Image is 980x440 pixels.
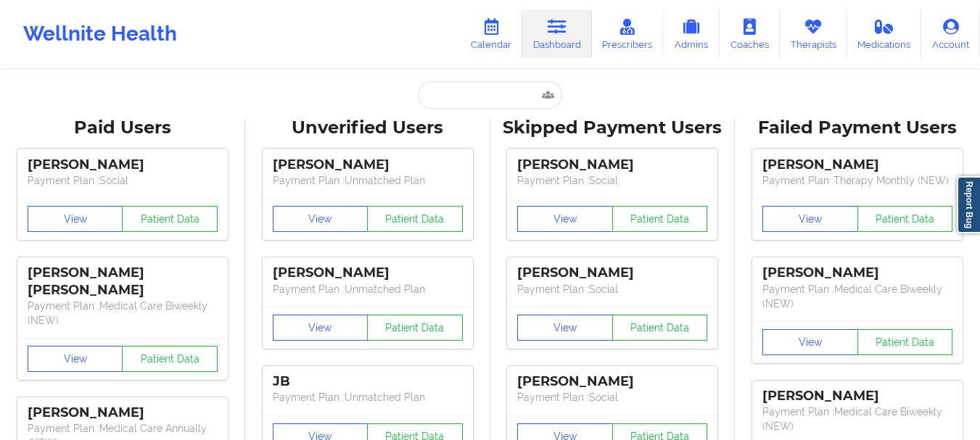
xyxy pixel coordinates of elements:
[762,206,858,232] button: View
[28,173,218,188] p: Payment Plan : Social
[762,388,952,404] div: [PERSON_NAME]
[720,10,780,58] a: Coaches
[28,346,123,372] button: View
[780,10,847,58] a: Therapists
[255,117,480,139] div: Unverified Users
[957,176,980,233] a: Report Bug
[273,206,368,232] button: View
[10,117,235,139] div: Paid Users
[460,10,522,58] a: Calendar
[501,117,725,139] div: Skipped Payment Users
[612,206,708,232] button: Patient Data
[857,206,953,232] button: Patient Data
[273,265,463,281] div: [PERSON_NAME]
[847,10,922,58] a: Medications
[762,265,952,281] div: [PERSON_NAME]
[367,206,463,232] button: Patient Data
[517,373,707,390] div: [PERSON_NAME]
[28,299,218,328] p: Payment Plan : Medical Care Biweekly (NEW)
[273,390,463,404] p: Payment Plan : Unmatched Plan
[367,315,463,341] button: Patient Data
[517,282,707,296] p: Payment Plan : Social
[762,282,952,311] p: Payment Plan : Medical Care Biweekly (NEW)
[517,206,613,232] button: View
[122,346,218,372] button: Patient Data
[28,157,218,173] div: [PERSON_NAME]
[273,282,463,296] p: Payment Plan : Unmatched Plan
[517,265,707,281] div: [PERSON_NAME]
[663,10,720,58] a: Admins
[612,315,708,341] button: Patient Data
[517,173,707,188] p: Payment Plan : Social
[857,329,953,355] button: Patient Data
[517,390,707,404] p: Payment Plan : Social
[28,206,123,232] button: View
[273,173,463,188] p: Payment Plan : Unmatched Plan
[28,404,218,421] div: [PERSON_NAME]
[522,10,592,58] a: Dashboard
[762,329,858,355] button: View
[762,173,952,188] p: Payment Plan : Therapy Monthly (NEW)
[762,404,952,433] p: Payment Plan : Medical Care Biweekly (NEW)
[273,373,463,390] div: JB
[122,206,218,232] button: Patient Data
[921,10,980,58] a: Account
[273,157,463,173] div: [PERSON_NAME]
[28,265,218,298] div: [PERSON_NAME] [PERSON_NAME]
[592,10,664,58] a: Prescribers
[517,315,613,341] button: View
[762,157,952,173] div: [PERSON_NAME]
[273,315,368,341] button: View
[517,157,707,173] div: [PERSON_NAME]
[745,117,970,139] div: Failed Payment Users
